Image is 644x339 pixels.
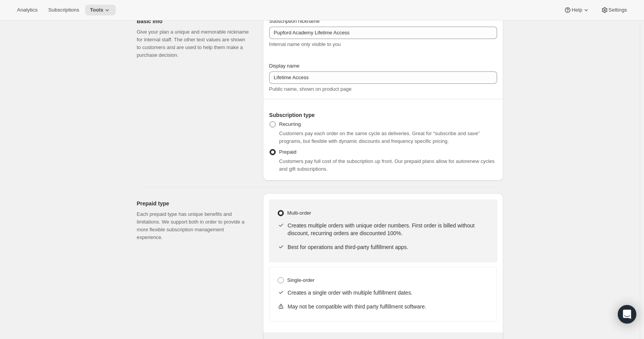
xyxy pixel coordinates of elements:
[269,86,352,92] span: Public name, shown on product page
[269,111,497,119] h2: Subscription type
[279,149,297,155] span: Prepaid
[85,5,116,15] button: Tools
[288,222,489,237] p: Creates multiple orders with unique order numbers. First order is billed without discount, recurr...
[287,210,311,216] span: Multi-order
[137,200,251,207] h2: Prepaid type
[559,5,594,15] button: Help
[279,131,480,144] span: Customers pay each order on the same cycle as deliveries. Great for “subscribe and save” programs...
[48,7,79,13] span: Subscriptions
[269,18,320,24] span: Subscription nickname
[269,27,497,39] input: Subscribe & Save
[618,305,636,324] div: Open Intercom Messenger
[572,7,582,13] span: Help
[269,41,341,47] span: Internal name only visible to you
[288,243,489,251] p: Best for operations and third-party fulfillment apps.
[269,71,497,84] input: Subscribe & Save
[137,210,251,241] p: Each prepaid type has unique benefits and limitations. We support both in order to provide a more...
[44,5,84,15] button: Subscriptions
[17,7,37,13] span: Analytics
[137,17,251,25] h2: Basic Info
[609,7,627,13] span: Settings
[279,158,495,172] span: Customers pay full cost of the subscription up front. Our prepaid plans allow for autorenew cycle...
[269,63,300,69] span: Display name
[12,5,42,15] button: Analytics
[90,7,103,13] span: Tools
[287,277,315,283] span: Single-order
[279,121,301,127] span: Recurring
[596,5,632,15] button: Settings
[137,28,251,59] p: Give your plan a unique and memorable nickname for internal staff. The other text values are show...
[288,289,489,297] p: Creates a single order with multiple fulfillment dates.
[288,303,489,310] p: May not be compatible with third party fulfillment software.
